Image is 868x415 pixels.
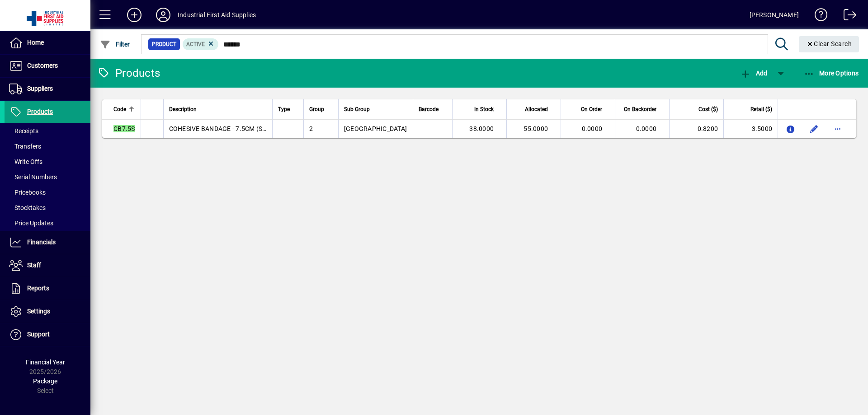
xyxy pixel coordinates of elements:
[636,125,657,132] span: 0.0000
[804,70,859,77] span: More Options
[799,36,859,52] button: Clear
[750,104,772,114] span: Retail ($)
[5,78,90,100] a: Suppliers
[186,41,205,47] span: Active
[458,104,502,114] div: In Stock
[524,125,548,132] span: 55.0000
[149,7,178,23] button: Profile
[621,104,665,114] div: On Backorder
[5,139,90,154] a: Transfers
[5,169,90,185] a: Serial Numbers
[98,36,132,52] button: Filter
[278,104,290,114] span: Type
[525,104,548,114] span: Allocated
[169,104,267,114] div: Description
[9,158,42,165] span: Write Offs
[830,121,845,136] button: More options
[5,254,90,277] a: Staff
[698,104,718,114] span: Cost ($)
[5,123,90,139] a: Receipts
[582,125,603,132] span: 0.0000
[5,231,90,254] a: Financials
[474,104,494,114] span: In Stock
[9,189,46,196] span: Pricebooks
[806,40,852,47] span: Clear Search
[113,125,135,132] em: CB7.5S
[5,300,90,323] a: Settings
[740,70,767,77] span: Add
[837,2,857,31] a: Logout
[27,108,53,115] span: Products
[27,331,50,338] span: Support
[152,40,176,49] span: Product
[5,32,90,54] a: Home
[808,2,828,31] a: Knowledge Base
[5,277,90,300] a: Reports
[581,104,602,114] span: On Order
[566,104,610,114] div: On Order
[27,308,50,315] span: Settings
[27,62,58,69] span: Customers
[750,8,799,22] div: [PERSON_NAME]
[9,219,53,227] span: Price Updates
[27,261,41,269] span: Staff
[5,185,90,200] a: Pricebooks
[807,121,821,136] button: Edit
[183,38,219,50] mat-chip: Activation Status: Active
[309,104,324,114] span: Group
[169,125,303,132] span: COHESIVE BANDAGE - 7.5CM (SKIN COLOUR)
[27,39,44,46] span: Home
[26,359,65,366] span: Financial Year
[344,104,407,114] div: Sub Group
[120,7,149,23] button: Add
[469,125,494,132] span: 38.0000
[5,323,90,346] a: Support
[33,378,57,385] span: Package
[178,8,256,22] div: Industrial First Aid Supplies
[738,65,769,81] button: Add
[9,173,57,181] span: Serial Numbers
[5,215,90,231] a: Price Updates
[512,104,556,114] div: Allocated
[344,104,370,114] span: Sub Group
[113,104,135,114] div: Code
[27,238,56,246] span: Financials
[9,143,41,150] span: Transfers
[802,65,861,81] button: More Options
[344,125,407,132] span: [GEOGRAPHIC_DATA]
[27,284,49,292] span: Reports
[100,41,130,48] span: Filter
[419,104,439,114] span: Barcode
[5,55,90,77] a: Customers
[169,104,197,114] span: Description
[5,154,90,169] a: Write Offs
[624,104,656,114] span: On Backorder
[419,104,447,114] div: Barcode
[27,85,53,92] span: Suppliers
[9,204,46,211] span: Stocktakes
[278,104,298,114] div: Type
[113,104,126,114] span: Code
[9,127,38,135] span: Receipts
[309,125,313,132] span: 2
[723,120,778,138] td: 3.5000
[669,120,723,138] td: 0.8200
[5,200,90,215] a: Stocktakes
[97,66,160,80] div: Products
[309,104,332,114] div: Group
